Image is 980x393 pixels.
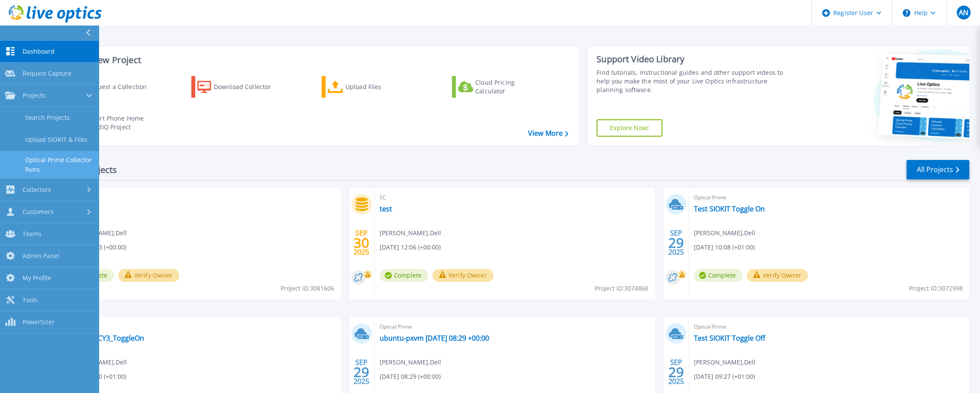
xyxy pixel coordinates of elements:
[596,54,793,65] div: Support Video Library
[596,119,662,137] a: Explore Now!
[322,76,418,98] a: Upload Files
[191,76,288,98] a: Download Collector
[380,334,489,342] a: ubuntu-pxvm [DATE] 08:29 +00:00
[23,252,59,260] span: Admin Panel
[118,269,179,282] button: Verify Owner
[528,129,568,137] a: View More
[345,78,415,96] div: Upload Files
[667,227,684,259] div: SEP 2025
[596,68,793,94] div: Find tutorials, instructional guides and other support videos to help you make the most of your L...
[353,356,370,388] div: SEP 2025
[694,334,765,342] a: Test SIOKIT Toggle Off
[380,243,441,252] span: [DATE] 12:06 (+00:00)
[65,322,335,332] span: Optical Prime
[668,368,683,376] span: 29
[23,186,51,194] span: Collectors
[667,356,684,388] div: SEP 2025
[354,368,369,376] span: 29
[23,230,42,238] span: Teams
[747,269,808,282] button: Verify Owner
[280,284,334,293] span: Project ID: 3081606
[694,322,964,332] span: Optical Prime
[595,284,648,293] span: Project ID: 3074868
[380,322,650,332] span: Optical Prime
[214,78,283,96] div: Download Collector
[694,358,755,367] span: [PERSON_NAME] , Dell
[23,208,54,216] span: Customers
[86,78,155,96] div: Request a Collection
[354,239,369,246] span: 30
[432,269,493,282] button: Verify Owner
[380,358,441,367] span: [PERSON_NAME] , Dell
[380,228,441,238] span: [PERSON_NAME] , Dell
[23,48,55,55] span: Dashboard
[694,228,755,238] span: [PERSON_NAME] , Dell
[694,372,755,381] span: [DATE] 09:27 (+01:00)
[452,76,548,98] a: Cloud Pricing Calculator
[23,92,45,99] span: Projects
[23,274,51,282] span: My Profile
[694,193,964,202] span: Optical Prime
[23,318,55,326] span: PowerSizer
[694,204,765,213] a: Test SIOKIT Toggle On
[380,204,392,213] a: test
[668,239,683,246] span: 29
[909,284,963,293] span: Project ID: 3072998
[906,160,969,179] a: All Projects
[65,193,335,202] span: SC
[65,334,144,342] a: W11HNLBCY3_ToggleOn
[380,372,441,381] span: [DATE] 08:29 (+00:00)
[353,227,370,259] div: SEP 2025
[694,269,742,282] span: Complete
[61,55,568,65] h3: Start a New Project
[61,76,158,98] a: Request a Collection
[23,296,38,304] span: Tools
[380,269,428,282] span: Complete
[475,78,545,96] div: Cloud Pricing Calculator
[85,114,152,131] div: Import Phone Home CloudIQ Project
[23,70,71,77] span: Request Capture
[958,9,968,16] span: AN
[694,243,755,252] span: [DATE] 10:08 (+01:00)
[380,193,650,202] span: SC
